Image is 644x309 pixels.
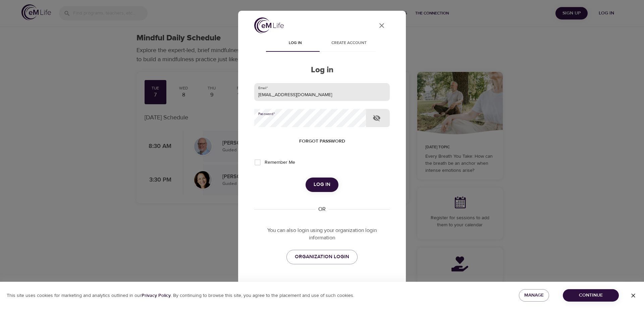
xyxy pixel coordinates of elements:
div: disabled tabs example [254,36,390,52]
p: You can also login using your organization login information [254,227,390,242]
button: close [374,17,390,34]
button: Forgot password [297,135,348,148]
span: Remember Me [265,159,295,166]
span: Forgot password [299,137,345,146]
span: Continue [568,291,613,300]
span: Create account [326,40,372,47]
h2: Log in [254,65,390,75]
img: logo [254,17,284,33]
span: Log in [314,180,330,189]
span: Log in [272,40,318,47]
span: Manage [524,291,544,300]
span: ORGANIZATION LOGIN [295,253,349,261]
button: Log in [306,178,338,192]
div: OR [316,205,328,213]
b: Privacy Policy [142,293,171,299]
a: ORGANIZATION LOGIN [286,250,358,264]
